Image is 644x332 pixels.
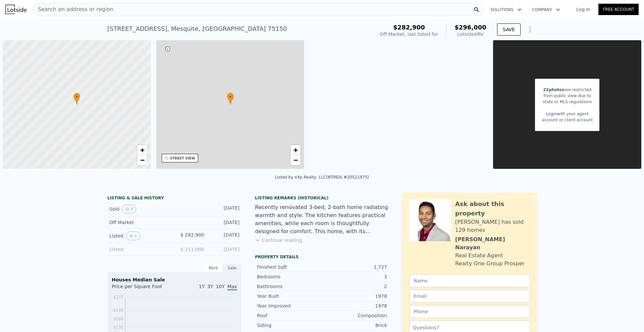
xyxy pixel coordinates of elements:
div: [PERSON_NAME] Narayan [455,236,530,252]
div: Off Market, last listed for [380,31,438,38]
span: $ 211,000 [180,247,204,252]
div: 3 [322,273,387,280]
span: − [293,156,298,164]
button: Company [527,4,566,16]
span: $ 282,900 [180,232,204,238]
div: 2 [322,283,387,290]
tspan: $237 [113,295,123,300]
div: Sold [109,205,169,213]
div: Property details [255,254,389,260]
span: with your agent [557,112,589,116]
div: [DATE] [210,246,239,253]
div: Listing Remarks (Historical) [255,195,389,201]
a: Login [546,112,557,116]
div: Real Estate Agent [455,252,503,260]
span: − [140,156,144,164]
div: Siding [257,322,322,329]
div: Off Market [109,219,169,226]
span: 22 photos [543,87,564,92]
button: View historical data [122,205,136,213]
div: Bedrooms [257,273,322,280]
div: Rent [204,264,223,272]
div: [PERSON_NAME] has sold 129 homes [455,218,530,234]
div: [DATE] [210,219,239,226]
div: • [73,93,80,105]
div: Houses Median Sale [112,276,237,283]
a: Free Account [598,4,639,15]
button: Solutions [485,4,527,16]
div: [DATE] [210,231,239,240]
span: + [140,146,144,154]
tspan: $130 [113,325,123,330]
div: Listed [109,231,169,240]
div: Listed [109,246,169,253]
div: 1,727 [322,264,387,270]
div: Lotside ARV [454,31,486,38]
span: 3Y [207,284,213,289]
div: Finished Sqft [257,264,322,270]
div: Realty One Group Prosper [455,260,525,268]
a: Zoom out [137,155,147,165]
img: Lotside [5,5,26,14]
input: Phone [409,305,530,318]
a: Log In [568,6,598,13]
input: Name [409,274,530,287]
div: state or MLS regulations [542,99,593,105]
div: Sale [223,264,241,272]
div: Composition [322,312,387,319]
span: Max [227,284,237,290]
a: Zoom in [137,145,147,155]
button: View historical data [126,231,140,240]
div: from public view due to [542,93,593,99]
span: $296,000 [454,24,486,31]
span: 10Y [216,284,225,289]
div: [DATE] [210,205,239,213]
span: $282,900 [393,24,425,31]
div: • [227,93,234,105]
div: Bathrooms [257,283,322,290]
div: Brick [322,322,387,329]
span: • [73,94,80,100]
span: 1Y [199,284,205,289]
div: Price per Square Foot [112,283,174,294]
div: Recently renovated 3-bed, 2-bath home radiating warmth and style. The kitchen features practical ... [255,203,389,236]
span: • [227,94,234,100]
span: + [293,146,298,154]
div: Ask about this property [455,199,530,218]
div: are restricted [542,87,593,93]
div: [STREET_ADDRESS] , Mesquite , [GEOGRAPHIC_DATA] 75150 [107,24,287,34]
input: Email [409,290,530,303]
a: Zoom out [290,155,301,165]
div: 1978 [322,293,387,300]
button: Continue reading [255,237,302,244]
div: STREET VIEW [170,156,195,161]
button: SAVE [497,23,521,36]
tspan: $190 [113,308,123,313]
div: account or client account [542,117,593,123]
span: Search an address or region [33,5,113,13]
button: Show Options [523,23,537,36]
div: Roof [257,312,322,319]
div: Year Improved [257,303,322,309]
div: Year Built [257,293,322,300]
tspan: $160 [113,317,123,321]
div: LISTING & SALE HISTORY [107,195,241,202]
div: 1978 [322,303,387,309]
div: Listed by eXp Realty, LLC (NTREIS #20521975) [275,175,369,180]
a: Zoom in [290,145,301,155]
